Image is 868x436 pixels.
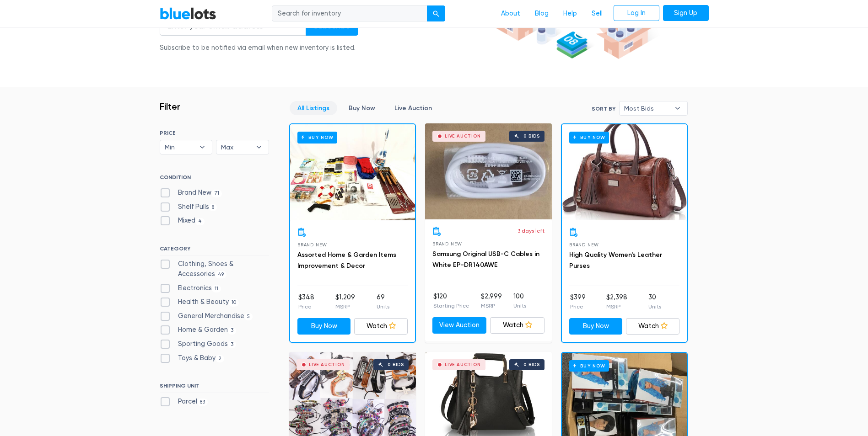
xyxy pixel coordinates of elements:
p: MSRP [481,302,502,310]
a: Sign Up [663,5,709,21]
span: Brand New [569,242,599,247]
a: Log In [614,5,659,21]
a: Blog [528,5,556,22]
span: Min [165,140,195,154]
span: Brand New [297,242,327,247]
div: Live Auction [445,362,481,367]
p: MSRP [606,303,627,311]
span: 4 [195,218,205,225]
a: Assorted Home & Garden Items Improvement & Decor [297,251,396,270]
li: 69 [377,292,389,311]
div: 0 bids [388,362,404,367]
a: Watch [490,317,545,334]
span: 11 [212,285,221,292]
div: Live Auction [445,134,481,138]
h6: Buy Now [569,360,609,372]
span: 71 [211,190,222,197]
input: Search for inventory [272,5,427,22]
h6: CATEGORY [160,245,269,255]
div: Subscribe to be notified via email when new inventory is listed. [160,43,358,53]
a: View Auction [432,317,487,334]
b: ▾ [193,140,212,154]
p: 3 days left [518,227,545,235]
p: Units [377,303,389,311]
span: 83 [197,399,208,406]
a: BlueLots [160,7,216,20]
span: Brand New [432,241,462,246]
h6: CONDITION [160,174,269,184]
div: 0 bids [523,134,540,138]
div: 0 bids [523,362,540,367]
b: ▾ [249,140,269,154]
b: ▾ [668,101,687,115]
p: Price [570,303,586,311]
a: Sell [584,5,610,22]
label: Health & Beauty [160,297,239,307]
label: Home & Garden [160,325,237,335]
label: Clothing, Shoes & Accessories [160,259,269,279]
a: Buy Now [569,318,623,335]
span: 2 [216,355,225,362]
label: Electronics [160,283,221,293]
li: 30 [648,292,661,311]
p: MSRP [335,303,355,311]
a: Watch [626,318,679,335]
h6: PRICE [160,130,269,136]
span: 5 [244,313,253,320]
p: Starting Price [433,302,469,310]
h3: Filter [160,101,180,112]
li: $348 [298,292,314,311]
h6: Buy Now [569,132,609,143]
li: 100 [513,292,526,310]
a: Help [556,5,584,22]
a: Buy Now [297,318,351,335]
span: 49 [215,271,227,278]
a: Samsung Original USB-C Cables in White EP-DR140AWE [432,250,539,269]
li: $399 [570,292,586,311]
a: Live Auction 0 bids [425,123,552,219]
a: Watch [354,318,408,335]
li: $2,999 [481,292,502,310]
a: All Listings [290,101,337,115]
label: Toys & Baby [160,353,225,363]
span: 3 [228,341,237,348]
p: Price [298,303,314,311]
span: 8 [209,204,217,211]
a: About [494,5,528,22]
label: Mixed [160,216,205,226]
h6: SHIPPING UNIT [160,383,269,393]
a: Live Auction [387,101,440,115]
span: Most Bids [624,101,670,115]
label: Brand New [160,188,222,198]
a: Buy Now [562,124,687,220]
a: High Quality Women's Leather Purses [569,251,662,270]
h6: Buy Now [297,132,337,143]
li: $1,209 [335,292,355,311]
label: General Merchandise [160,311,253,321]
span: Max [221,140,251,154]
div: Live Auction [309,362,345,367]
p: Units [513,302,526,310]
p: Units [648,303,661,311]
label: Sort By [592,105,615,113]
span: 10 [229,299,239,306]
li: $2,398 [606,292,627,311]
label: Shelf Pulls [160,202,217,212]
li: $120 [433,292,469,310]
label: Sporting Goods [160,339,237,349]
a: Buy Now [290,124,415,220]
a: Buy Now [341,101,383,115]
span: 3 [228,327,237,335]
label: Parcel [160,397,208,407]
